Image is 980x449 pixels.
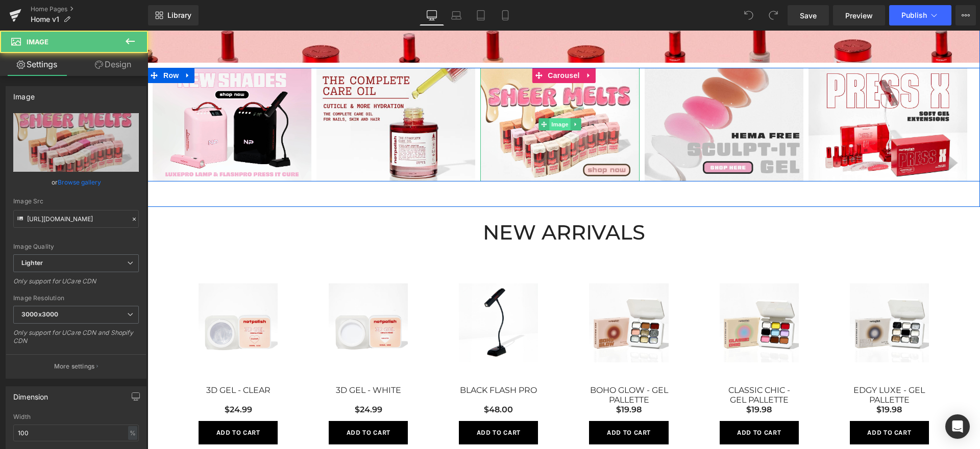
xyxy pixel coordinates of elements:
[442,355,521,373] a: BOHO GLOW - GEL PALLETTE
[13,295,139,302] div: Image Resolution
[729,373,754,390] span: $19.98
[13,87,35,101] div: Image
[6,354,146,378] button: More settings
[398,37,434,52] span: Carousel
[181,390,260,414] button: Add To Cart
[21,259,43,267] b: Lighter
[833,5,885,25] a: Preview
[444,5,469,25] a: Laptop
[51,390,130,414] button: Add To Cart
[188,355,254,373] a: 3D GEL - WHITE
[845,10,873,21] span: Preview
[34,37,47,52] a: Expand / Collapse
[31,15,59,23] span: Home v1
[77,373,105,390] span: $24.99
[312,355,389,373] a: BLACK FLASH PRO
[76,53,150,76] a: Design
[599,373,624,390] span: $19.98
[459,398,503,406] span: Add To Cart
[469,5,493,25] a: Tablet
[51,253,130,332] img: 3D GEL - CLEAR
[702,355,781,373] a: EDGY LUXE - GEL PALLETTE
[31,5,148,13] a: Home Pages
[336,373,365,390] span: $48.00
[13,425,139,441] input: auto
[69,398,113,406] span: Add To Cart
[207,373,235,390] span: $24.99
[955,5,976,25] button: More
[442,390,521,414] button: Add To Cart
[128,426,137,440] div: %
[739,5,759,25] button: Undo
[21,310,58,318] b: 3000x3000
[572,390,651,414] button: Add To Cart
[420,5,444,25] a: Desktop
[572,253,651,332] img: CLASSIC CHIC - GEL PALLETTE
[199,398,243,406] span: Add To Cart
[54,362,95,371] p: More settings
[13,210,139,228] input: Link
[13,243,139,250] div: Image Quality
[702,253,781,332] img: EDGY LUXE - GEL PALLETTE
[13,198,139,205] div: Image Src
[469,373,494,390] span: $19.98
[58,173,101,191] a: Browse gallery
[435,37,448,52] a: Expand / Collapse
[311,390,390,414] button: Add To Cart
[945,414,970,439] div: Open Intercom Messenger
[13,329,139,352] div: Only support for UCare CDN and Shopify CDN
[13,37,34,52] span: Row
[702,390,781,414] button: Add To Cart
[442,253,521,332] img: BOHO GLOW - GEL PALLETTE
[423,88,434,100] a: Expand / Collapse
[800,10,817,21] span: Save
[763,5,783,25] button: Redo
[13,177,139,188] div: or
[181,253,260,332] img: 3D GEL - WHITE
[572,355,651,373] a: CLASSIC CHIC - GEL PALLETTE
[720,398,764,406] span: Add To Cart
[13,413,139,420] div: Width
[59,355,123,373] a: 3D GEL - CLEAR
[889,5,951,25] button: Publish
[13,277,139,292] div: Only support for UCare CDN
[13,387,48,401] div: Dimension
[27,38,48,46] span: Image
[329,398,373,406] span: Add To Cart
[148,5,199,25] a: New Library
[402,88,423,100] span: Image
[901,11,927,19] span: Publish
[167,11,191,20] span: Library
[493,5,518,25] a: Mobile
[311,253,390,332] img: BLACK FLASH PRO
[590,398,633,406] span: Add To Cart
